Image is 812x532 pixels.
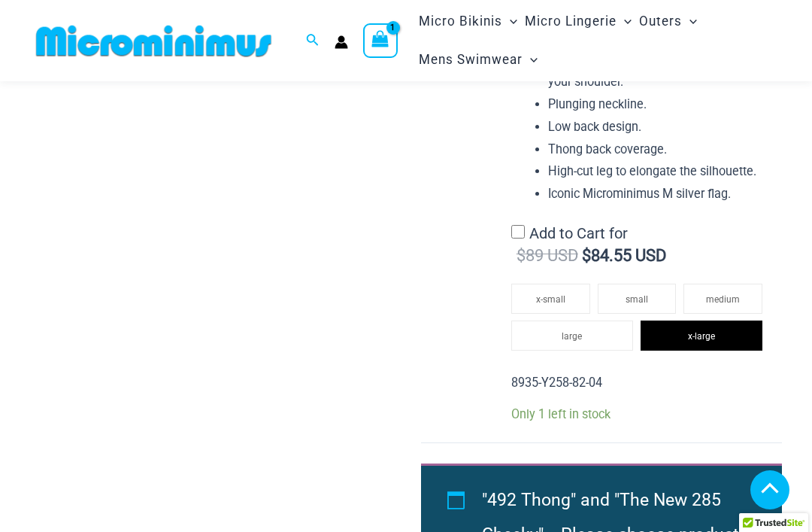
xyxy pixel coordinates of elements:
li: Iconic Microminimus M silver flag. [548,183,770,205]
li: Plunging neckline. [548,93,770,116]
span: medium [706,294,740,305]
p: Only 1 left in stock [511,406,770,422]
span: Menu Toggle [502,2,517,41]
li: Thong back coverage. [548,138,770,161]
span: x-small [536,294,565,305]
p: 8935-Y258-82-04 [511,372,770,394]
a: Mens SwimwearMenu ToggleMenu Toggle [415,41,541,79]
span: large [562,331,582,342]
span: x-large [688,331,715,342]
img: MM SHOP LOGO FLAT [30,24,277,58]
input: Add to Cart for$89 USD$84.55 USD [511,225,525,239]
a: Micro BikinisMenu ToggleMenu Toggle [415,2,521,41]
span: Outers [639,2,682,41]
span: $ [582,246,591,265]
span: Micro Lingerie [525,2,617,41]
a: View Shopping Cart, 1 items [363,23,398,58]
li: x-large [641,321,762,351]
a: Search icon link [306,32,320,50]
a: Account icon link [335,35,348,49]
li: High-cut leg to elongate the silhouette. [548,160,770,183]
li: Low back design. [548,116,770,138]
a: Micro LingerieMenu ToggleMenu Toggle [521,2,635,41]
span: $ [517,246,526,265]
li: medium [683,284,762,314]
label: Add to Cart for [511,224,666,265]
li: x-small [511,284,590,314]
span: 89 USD [517,246,578,265]
span: Micro Bikinis [419,2,502,41]
span: Menu Toggle [617,2,632,41]
span: Menu Toggle [682,2,697,41]
span: Menu Toggle [523,41,538,79]
li: small [598,284,677,314]
li: large [511,321,633,351]
span: small [626,294,648,305]
span: 84.55 USD [582,246,666,265]
a: OutersMenu ToggleMenu Toggle [635,2,701,41]
span: Mens Swimwear [419,41,523,79]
